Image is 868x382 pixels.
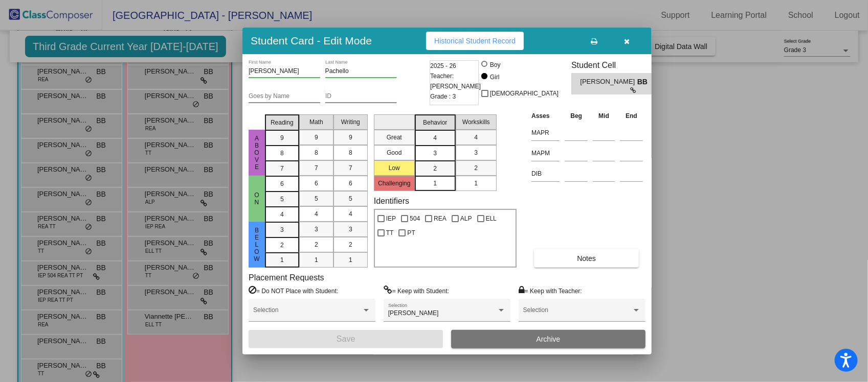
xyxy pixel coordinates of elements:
[433,149,437,158] span: 3
[315,148,318,157] span: 8
[280,195,284,204] span: 5
[315,163,318,173] span: 7
[349,133,352,142] span: 9
[252,227,261,262] span: Below
[423,118,447,127] span: Behavior
[349,209,352,219] span: 4
[577,254,596,262] span: Notes
[315,133,318,142] span: 9
[280,164,284,173] span: 7
[537,335,561,343] span: Archive
[489,73,500,82] div: Girl
[489,60,501,69] div: Boy
[349,148,352,157] span: 8
[349,255,352,265] span: 1
[410,212,420,225] span: 504
[349,225,352,234] span: 3
[474,163,478,173] span: 2
[529,110,562,122] th: Asses
[349,240,352,249] span: 2
[252,135,261,171] span: Above
[249,285,338,296] label: = Do NOT Place with Student:
[249,93,320,100] input: goes by name
[249,273,324,282] label: Placement Requests
[280,255,284,265] span: 1
[617,110,646,122] th: End
[315,179,318,188] span: 6
[486,212,497,225] span: ELL
[280,179,284,188] span: 6
[434,212,447,225] span: REA
[249,330,443,348] button: Save
[451,330,646,348] button: Archive
[519,285,582,296] label: = Keep with Teacher:
[426,32,524,50] button: Historical Student Record
[280,241,284,250] span: 2
[280,133,284,142] span: 9
[349,179,352,188] span: 6
[534,249,639,268] button: Notes
[531,146,560,161] input: assessment
[341,117,360,127] span: Writing
[474,179,478,188] span: 1
[474,133,478,142] span: 4
[349,194,352,203] span: 5
[433,179,437,188] span: 1
[433,164,437,173] span: 2
[252,192,261,206] span: On
[590,110,617,122] th: Mid
[430,71,481,91] span: Teacher: [PERSON_NAME]
[462,117,490,127] span: Workskills
[581,77,637,87] span: [PERSON_NAME]
[460,212,472,225] span: ALP
[349,163,352,173] span: 7
[315,194,318,203] span: 5
[434,37,516,45] span: Historical Student Record
[251,34,372,47] h3: Student Card - Edit Mode
[407,227,415,239] span: PT
[315,255,318,265] span: 1
[430,91,456,102] span: Grade : 3
[531,166,560,181] input: assessment
[430,61,456,71] span: 2025 - 26
[271,118,294,127] span: Reading
[309,117,323,127] span: Math
[490,87,559,100] span: [DEMOGRAPHIC_DATA]
[637,77,652,87] span: BB
[280,210,284,219] span: 4
[433,133,437,142] span: 4
[384,285,449,296] label: = Keep with Student:
[386,212,396,225] span: IEP
[280,149,284,158] span: 8
[280,225,284,234] span: 3
[337,335,355,343] span: Save
[571,60,660,70] h3: Student Cell
[386,227,394,239] span: TT
[388,309,439,317] span: [PERSON_NAME]
[374,196,409,206] label: Identifiers
[315,209,318,219] span: 4
[562,110,590,122] th: Beg
[315,240,318,249] span: 2
[474,148,478,157] span: 3
[315,225,318,234] span: 3
[531,125,560,140] input: assessment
